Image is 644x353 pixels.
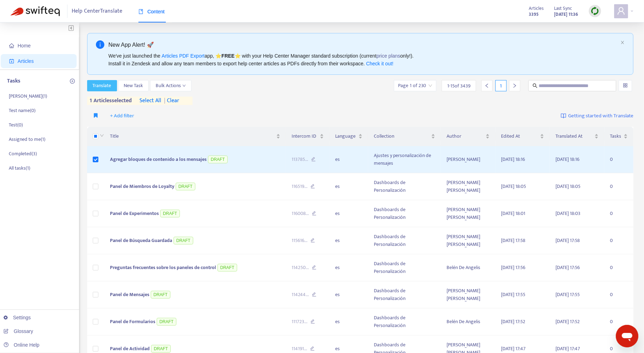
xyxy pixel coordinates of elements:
span: Language [335,132,357,140]
span: book [138,9,143,14]
span: New Task [124,82,143,90]
strong: [DATE] 11:36 [554,11,578,18]
td: 0 [604,146,633,173]
a: Glossary [4,328,33,334]
span: 1 articles selected [87,97,132,105]
td: Dashboards de Personalización [368,281,441,308]
span: Home [18,43,31,48]
th: Collection [368,127,441,146]
span: Getting started with Translate [568,112,633,120]
span: [DATE] 18:01 [501,209,525,217]
td: [PERSON_NAME] [PERSON_NAME] [441,227,495,254]
span: 115616 ... [292,237,307,244]
td: Dashboards de Personalización [368,254,441,281]
span: Preguntas frecuentes sobre los paneles de control [110,263,216,272]
span: Panel de Formularios [110,318,155,326]
td: Ajustes y personalización de mensajes [368,146,441,173]
span: DRAFT [157,318,176,326]
span: close [620,40,625,45]
span: 114250 ... [292,264,309,272]
td: es [330,173,368,200]
span: 113785 ... [292,156,308,163]
span: 116519 ... [292,183,307,190]
span: 1 - 15 of 3439 [447,82,470,90]
span: [DATE] 18:05 [555,182,580,190]
span: [DATE] 17:55 [555,290,580,299]
span: user [617,7,625,15]
span: Panel de Miembros de Loyalty [110,182,174,190]
span: Tasks [610,132,622,140]
span: home [9,43,14,48]
td: Dashboards de Personalización [368,200,441,227]
span: | [164,96,165,105]
td: [PERSON_NAME] [PERSON_NAME] [441,173,495,200]
td: es [330,308,368,335]
span: search [533,83,538,88]
th: Language [330,127,368,146]
span: Bulk Actions [156,82,186,90]
a: Online Help [4,342,39,348]
p: Assigned to me ( 1 ) [9,136,45,143]
a: Getting started with Translate [561,110,633,122]
span: Panel de Mensajes [110,290,149,299]
span: [DATE] 17:47 [501,345,526,353]
span: DRAFT [176,183,195,190]
button: + Add filter [105,110,140,122]
span: Translate [93,82,111,90]
td: 0 [604,308,633,335]
span: DRAFT [151,345,171,353]
p: [PERSON_NAME] ( 1 ) [9,92,47,100]
button: Translate [87,80,117,91]
p: Test ( 0 ) [9,121,23,129]
span: [DATE] 17:58 [555,236,580,244]
td: Belén De Angelis [441,308,495,335]
span: info-circle [96,40,104,49]
th: Intercom ID [286,127,330,146]
span: Title [110,132,275,140]
td: es [330,200,368,227]
td: es [330,254,368,281]
span: Last Sync [554,5,572,12]
span: 116008 ... [292,210,309,217]
span: [DATE] 17:56 [555,263,580,272]
button: close [620,40,625,45]
span: Translated At [555,132,593,140]
span: clear [162,97,179,105]
td: Dashboards de Personalización [368,227,441,254]
span: 114244 ... [292,291,309,299]
span: DRAFT [174,237,193,244]
span: DRAFT [151,291,170,299]
p: Test name ( 0 ) [9,107,35,114]
a: price plans [377,53,401,59]
img: Swifteq [11,6,60,16]
td: 0 [604,173,633,200]
span: [DATE] 18:05 [501,182,526,190]
span: Articles [18,58,34,64]
a: Articles PDF Export [162,53,204,59]
span: Panel de Experimentos [110,209,159,217]
th: Title [104,127,286,146]
th: Edited At [495,127,550,146]
a: Check it out! [366,61,393,66]
span: down [182,84,186,87]
span: [DATE] 17:58 [501,236,525,244]
td: Dashboards de Personalización [368,308,441,335]
td: [PERSON_NAME] [PERSON_NAME] [441,281,495,308]
span: plus-circle [70,79,75,84]
td: 0 [604,227,633,254]
span: [DATE] 17:52 [555,318,580,326]
td: es [330,227,368,254]
span: Collection [374,132,430,140]
button: New Task [118,80,149,91]
span: [DATE] 17:47 [555,345,580,353]
span: Author [447,132,484,140]
td: [PERSON_NAME] [PERSON_NAME] [441,200,495,227]
b: FREE [221,53,234,59]
div: We've just launched the app, ⭐ ⭐️ with your Help Center Manager standard subscription (current on... [109,52,618,67]
th: Tasks [604,127,633,146]
td: [PERSON_NAME] [441,146,495,173]
td: 0 [604,281,633,308]
span: DRAFT [208,156,228,163]
span: Panel de Actividad [110,345,150,353]
img: image-link [561,113,566,119]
